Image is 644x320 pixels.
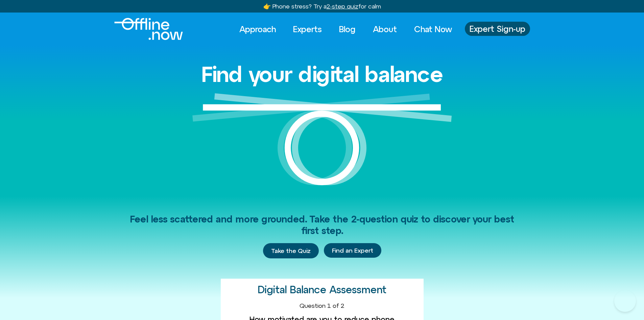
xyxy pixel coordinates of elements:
[367,22,403,37] a: About
[226,302,418,310] div: Question 1 of 2
[114,18,171,40] div: Logo
[130,214,514,236] span: Feel less scattered and more grounded. Take the 2-question quiz to discover your best first step.
[263,3,381,10] a: 👉 Phone stress? Try a2-step quizfor calm
[287,22,328,37] a: Experts
[465,22,530,36] a: Expert Sign-up
[408,22,458,37] a: Chat Now
[333,22,362,37] a: Blog
[263,243,319,259] a: Take the Quiz
[192,93,452,196] img: Find your digital balance​
[233,22,282,37] a: Approach
[258,284,386,295] h2: Digital Balance Assessment
[614,290,636,312] iframe: Botpress
[271,247,311,255] span: Take the Quiz
[201,62,443,86] h1: Find your digital balance
[324,243,381,258] a: Find an Expert
[114,18,183,40] img: offline.now
[233,22,458,37] nav: Menu
[332,247,373,254] span: Find an Expert
[470,24,525,33] span: Expert Sign-up
[327,3,358,10] u: 2-step quiz
[324,243,381,259] div: Find an Expert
